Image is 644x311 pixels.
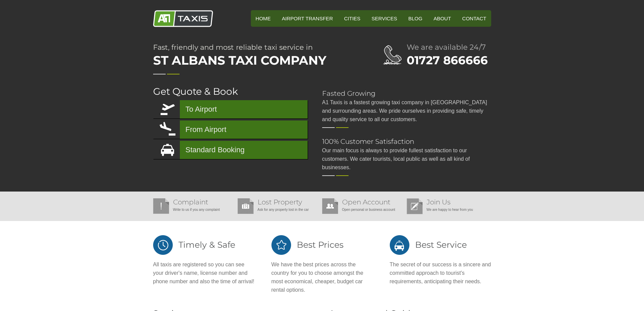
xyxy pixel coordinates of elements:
[322,90,491,97] h2: Fasted Growing
[238,198,254,214] img: Lost Property
[173,198,208,206] a: Complaint
[258,198,302,206] a: Lost Property
[271,260,373,294] p: We have the best prices across the country for you to choose amongst the most economical, cheaper...
[153,198,169,214] img: Complaint
[153,10,213,27] img: A1 Taxis
[367,10,402,27] a: Services
[339,10,365,27] a: Cities
[457,10,491,27] a: Contact
[251,10,276,27] a: HOME
[153,51,356,70] span: St Albans Taxi Company
[407,53,488,67] a: 01727 866666
[407,198,423,214] img: Join Us
[153,44,356,70] h1: Fast, friendly and most reliable taxi service in
[153,260,255,286] p: All taxis are registered so you can see your driver's name, license number and phone number and a...
[153,141,308,159] a: Standard Booking
[322,205,403,214] p: Open personal or business account
[271,235,373,255] h2: Best Prices
[153,235,255,255] h2: Timely & Safe
[153,205,234,214] p: Write to us if you any complaint
[153,87,309,96] h2: Get Quote & Book
[407,44,491,51] h2: We are available 24/7
[238,205,319,214] p: Ask for any property lost in the car
[429,10,456,27] a: About
[407,205,488,214] p: We are happy to hear from you
[390,235,491,255] h2: Best Service
[322,98,491,124] p: A1 Taxis is a fastest growing taxi company in [GEOGRAPHIC_DATA] and surrounding areas. We pride o...
[153,120,308,139] a: From Airport
[427,198,451,206] a: Join Us
[404,10,427,27] a: Blog
[153,100,308,118] a: To Airport
[342,198,390,206] a: Open Account
[322,198,338,214] img: Open Account
[277,10,338,27] a: Airport Transfer
[390,260,491,286] p: The secret of our success is a sincere and committed approach to tourist's requirements, anticipa...
[322,146,491,172] p: Our main focus is always to provide fullest satisfaction to our customers. We cater tourists, loc...
[322,138,491,145] h2: 100% Customer Satisfaction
